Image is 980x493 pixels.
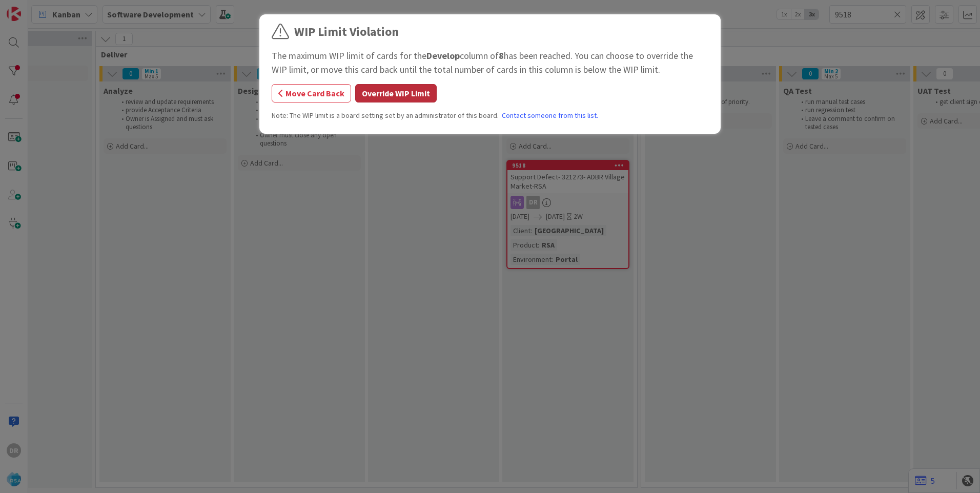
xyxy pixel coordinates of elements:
div: Note: The WIP limit is a board setting set by an administrator of this board. [272,110,708,121]
b: Develop [426,50,460,61]
b: 8 [499,50,504,61]
button: Override WIP Limit [355,84,437,102]
div: The maximum WIP limit of cards for the column of has been reached. You can choose to override the... [272,49,708,76]
a: Contact someone from this list. [502,110,598,121]
div: WIP Limit Violation [294,23,399,41]
button: Move Card Back [272,84,351,102]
